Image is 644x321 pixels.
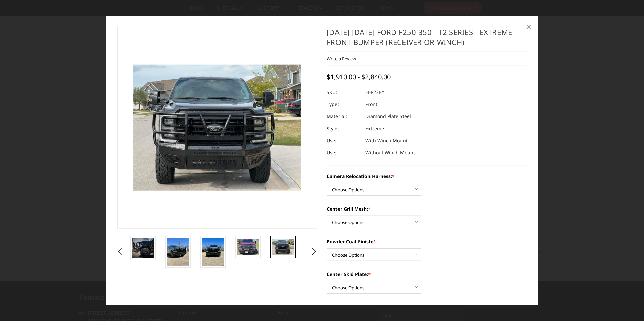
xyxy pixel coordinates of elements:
a: 2023-2025 Ford F250-350 - T2 Series - Extreme Front Bumper (receiver or winch) [117,27,318,228]
dt: Type: [327,98,360,110]
button: Next [309,246,319,256]
dt: Style: [327,122,360,135]
label: Center Skid Plate: [327,271,527,278]
dd: Extreme [365,122,384,135]
label: Parking Sensor Cutouts: [327,303,527,310]
a: Write a Review [327,56,356,62]
dd: EEF23BY [365,86,384,98]
dd: Without Winch Mount [365,147,415,159]
dd: Diamond Plate Steel [365,110,411,122]
img: 2023-2025 Ford F250-350 - T2 Series - Extreme Front Bumper (receiver or winch) [132,237,154,258]
img: 2023-2025 Ford F250-350 - T2 Series - Extreme Front Bumper (receiver or winch) [202,237,224,265]
button: Previous [116,246,126,256]
dt: Use: [327,135,360,147]
dt: Material: [327,110,360,122]
dd: With Winch Mount [365,135,408,147]
span: × [526,19,532,33]
label: Powder Coat Finish: [327,238,527,245]
dd: Front [365,98,377,110]
a: Close [523,21,534,32]
img: 2023-2025 Ford F250-350 - T2 Series - Extreme Front Bumper (receiver or winch) [272,239,294,254]
h1: [DATE]-[DATE] Ford F250-350 - T2 Series - Extreme Front Bumper (receiver or winch) [327,27,527,52]
img: 2023-2025 Ford F250-350 - T2 Series - Extreme Front Bumper (receiver or winch) [167,237,189,265]
iframe: Chat Widget [610,289,644,321]
label: Center Grill Mesh: [327,205,527,212]
label: Camera Relocation Harness: [327,173,527,180]
span: $1,910.00 - $2,840.00 [327,72,391,81]
img: 2023-2025 Ford F250-350 - T2 Series - Extreme Front Bumper (receiver or winch) [237,239,259,254]
dt: Use: [327,147,360,159]
dt: SKU: [327,86,360,98]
